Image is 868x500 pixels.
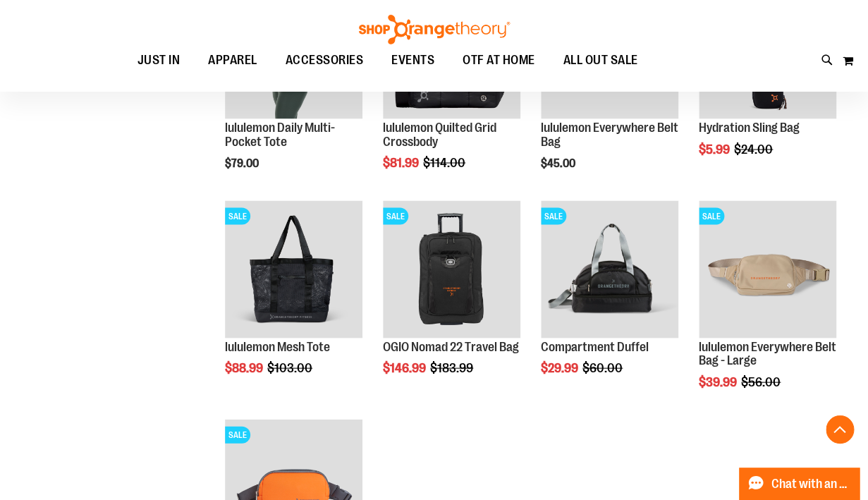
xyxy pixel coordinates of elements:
[225,340,330,354] a: lululemon Mesh Tote
[826,415,854,444] button: Back To Top
[383,361,428,375] span: $146.99
[541,201,678,339] img: Compartment Duffel front
[699,201,836,341] a: Product image for lululemon Everywhere Belt Bag LargeSALE
[383,201,520,339] img: Product image for OGIO Nomad 22 Travel Bag
[357,15,512,44] img: Shop Orangetheory
[699,340,836,368] a: lululemon Everywhere Belt Bag - Large
[218,194,369,412] div: product
[563,44,638,76] span: ALL OUT SALE
[286,44,364,76] span: ACCESSORIES
[430,361,475,375] span: $183.99
[734,142,775,157] span: $24.00
[541,361,580,375] span: $29.99
[699,201,836,339] img: Product image for lululemon Everywhere Belt Bag Large
[225,208,250,225] span: SALE
[423,156,467,170] span: $114.00
[699,142,732,157] span: $5.99
[225,157,261,170] span: $79.00
[225,121,335,149] a: lululemon Daily Multi-Pocket Tote
[699,208,724,225] span: SALE
[225,427,250,444] span: SALE
[137,44,181,76] span: JUST IN
[699,121,800,135] a: Hydration Sling Bag
[541,208,566,225] span: SALE
[534,194,685,412] div: product
[541,157,577,170] span: $45.00
[383,121,496,149] a: lululemon Quilted Grid Crossbody
[225,201,362,339] img: Product image for lululemon Mesh Tote
[463,44,535,76] span: OTF AT HOME
[383,201,520,341] a: Product image for OGIO Nomad 22 Travel BagSALE
[582,361,625,375] span: $60.00
[383,156,421,170] span: $81.99
[699,375,739,389] span: $39.99
[739,468,860,500] button: Chat with an Expert
[541,340,649,354] a: Compartment Duffel
[771,477,851,491] span: Chat with an Expert
[383,340,519,354] a: OGIO Nomad 22 Travel Bag
[208,44,257,76] span: APPAREL
[391,44,434,76] span: EVENTS
[267,361,314,375] span: $103.00
[225,361,265,375] span: $88.99
[692,194,843,426] div: product
[225,201,362,341] a: Product image for lululemon Mesh ToteSALE
[541,121,678,149] a: lululemon Everywhere Belt Bag
[741,375,783,389] span: $56.00
[383,208,408,225] span: SALE
[376,194,527,412] div: product
[541,201,678,341] a: Compartment Duffel front SALE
